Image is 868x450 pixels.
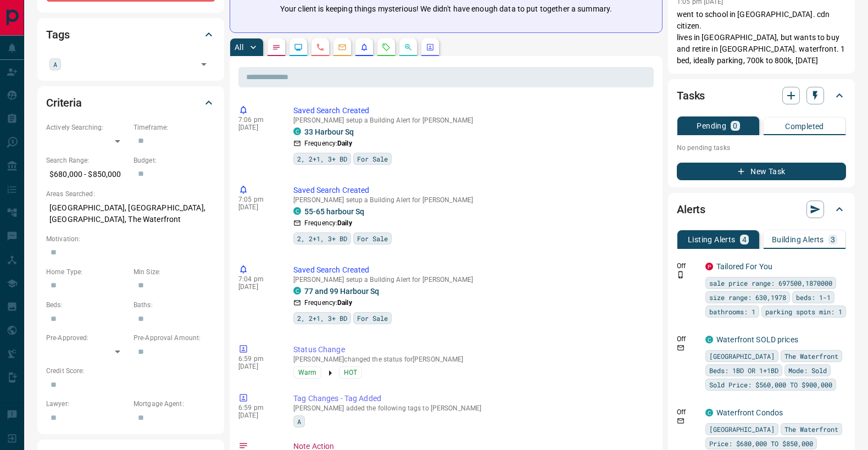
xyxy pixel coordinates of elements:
p: All [235,43,243,51]
strong: Daily [337,299,352,307]
p: Saved Search Created [293,264,649,276]
span: 2, 2+1, 3+ BD [297,233,347,244]
p: Frequency: [304,218,352,228]
div: Criteria [46,90,215,116]
p: [PERSON_NAME] setup a Building Alert for [PERSON_NAME] [293,276,649,284]
span: sale price range: 697500,1870000 [709,277,832,288]
p: Pending [697,122,726,130]
span: For Sale [357,233,388,244]
div: condos.ca [705,336,713,343]
svg: Agent Actions [426,43,435,52]
p: Actively Searching: [46,123,128,132]
button: Open [196,57,212,72]
span: For Sale [357,153,388,164]
strong: Daily [337,140,352,147]
p: 7:06 pm [238,116,277,124]
p: [PERSON_NAME] setup a Building Alert for [PERSON_NAME] [293,116,649,124]
h2: Tasks [677,87,705,104]
svg: Calls [316,43,325,52]
div: property.ca [705,263,713,270]
p: No pending tasks [677,140,846,156]
p: 0 [733,122,737,130]
p: Frequency: [304,298,352,308]
svg: Email [677,417,685,425]
p: Min Size: [133,267,215,277]
span: HOT [344,367,357,378]
p: Timeframe: [133,123,215,132]
p: [DATE] [238,363,277,370]
p: 7:04 pm [238,275,277,283]
p: Building Alerts [772,236,824,243]
p: [PERSON_NAME] setup a Building Alert for [PERSON_NAME] [293,196,649,204]
p: [PERSON_NAME] added the following tags to [PERSON_NAME] [293,404,649,412]
span: size range: 630,1978 [709,292,786,303]
p: 6:59 pm [238,404,277,412]
div: Tasks [677,82,846,109]
svg: Requests [382,43,391,52]
span: For Sale [357,313,388,324]
span: Beds: 1BD OR 1+1BD [709,365,778,376]
span: beds: 1-1 [796,292,831,303]
span: parking spots min: 1 [765,306,842,317]
p: Tag Changes - Tag Added [293,393,649,404]
p: Home Type: [46,267,128,277]
p: Search Range: [46,155,128,165]
p: [PERSON_NAME] changed the status for [PERSON_NAME] [293,355,649,363]
a: Waterfront Condos [716,408,783,417]
h2: Tags [46,26,69,43]
p: Listing Alerts [688,236,736,243]
p: Your client is keeping things mysterious! We didn't have enough data to put together a summary. [280,3,612,15]
h2: Alerts [677,201,705,218]
div: Alerts [677,196,846,223]
div: condos.ca [293,287,301,295]
p: Saved Search Created [293,105,649,116]
p: $680,000 - $850,000 [46,165,128,184]
p: Budget: [133,155,215,165]
p: Completed [785,123,824,130]
a: 33 Harbour Sq [304,127,354,136]
span: The Waterfront [784,351,838,362]
span: Price: $680,000 TO $850,000 [709,438,813,449]
span: The Waterfront [784,424,838,435]
p: went to school in [GEOGRAPHIC_DATA]. cdn citizen. lives in [GEOGRAPHIC_DATA], but wants to buy an... [677,9,846,66]
p: [GEOGRAPHIC_DATA], [GEOGRAPHIC_DATA], [GEOGRAPHIC_DATA], The Waterfront [46,199,215,229]
div: condos.ca [293,127,301,135]
a: 77 and 99 Harbour Sq [304,287,379,296]
p: Areas Searched: [46,189,215,199]
a: Waterfront SOLD prices [716,335,798,344]
svg: Opportunities [404,43,413,52]
p: Pre-Approved: [46,333,128,343]
h2: Criteria [46,94,82,112]
p: Mortgage Agent: [133,399,215,409]
p: [DATE] [238,283,277,291]
span: Sold Price: $560,000 TO $900,000 [709,379,832,390]
svg: Push Notification Only [677,271,685,279]
svg: Notes [272,43,281,52]
p: Off [677,261,699,271]
p: Saved Search Created [293,185,649,196]
p: [DATE] [238,124,277,131]
p: Pre-Approval Amount: [133,333,215,343]
a: 55-65 harbour Sq [304,207,364,216]
span: [GEOGRAPHIC_DATA] [709,424,775,435]
svg: Lead Browsing Activity [294,43,303,52]
span: Mode: Sold [788,365,827,376]
p: [DATE] [238,203,277,211]
p: Beds: [46,300,128,310]
div: condos.ca [293,207,301,215]
p: 7:05 pm [238,196,277,203]
span: bathrooms: 1 [709,306,755,317]
p: 4 [742,236,747,243]
p: Off [677,334,699,344]
p: Credit Score: [46,366,215,376]
div: Tags [46,21,215,48]
svg: Listing Alerts [360,43,369,52]
p: [DATE] [238,412,277,419]
p: Status Change [293,344,649,355]
p: Frequency: [304,138,352,148]
p: Motivation: [46,234,215,244]
div: condos.ca [705,409,713,416]
span: A [53,59,57,70]
p: Off [677,407,699,417]
p: 6:59 pm [238,355,277,363]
